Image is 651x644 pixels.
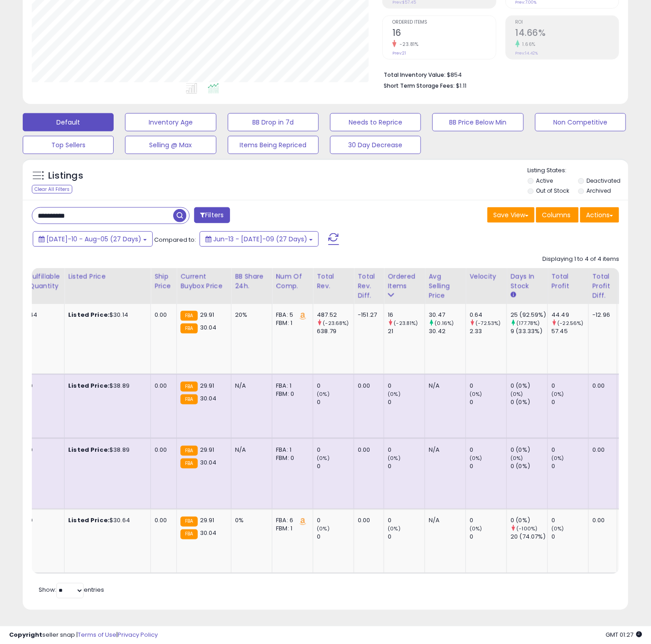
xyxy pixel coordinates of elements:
[388,390,401,398] small: (0%)
[78,630,116,639] a: Terms of Use
[384,71,446,79] b: Total Inventory Value:
[435,320,454,327] small: (0.16%)
[125,136,216,154] button: Selling @ Max
[228,136,319,154] button: Items Being Repriced
[68,272,147,281] div: Listed Price
[276,525,306,533] div: FBM: 1
[200,394,217,403] span: 30.04
[551,390,564,398] small: (0%)
[511,327,547,335] div: 9 (33.33%)
[392,50,406,56] small: Prev: 21
[592,382,610,390] div: 0.00
[456,81,466,90] span: $1.11
[586,187,611,195] label: Archived
[520,41,536,48] small: 1.66%
[535,113,626,131] button: Non Competitive
[323,320,349,327] small: (-23.68%)
[200,323,217,332] span: 30.04
[511,446,547,454] div: 0 (0%)
[235,382,265,390] div: N/A
[511,311,547,319] div: 25 (92.59%)
[68,446,144,454] div: $38.89
[32,185,72,194] div: Clear All Filters
[235,446,265,454] div: N/A
[317,390,330,398] small: (0%)
[276,390,306,398] div: FBM: 0
[29,311,57,319] div: 44
[155,446,170,454] div: 0.00
[551,454,564,462] small: (0%)
[9,630,42,639] strong: Copyright
[511,272,544,291] div: Days In Stock
[580,207,619,223] button: Actions
[592,311,610,319] div: -12.96
[388,446,425,454] div: 0
[388,517,425,525] div: 0
[516,28,619,40] h2: 14.66%
[180,529,197,539] small: FBA
[429,446,459,454] div: N/A
[511,517,547,525] div: 0 (0%)
[180,446,197,456] small: FBA
[180,394,197,404] small: FBA
[511,390,523,398] small: (0%)
[317,382,354,390] div: 0
[388,272,421,291] div: Ordered Items
[180,517,197,527] small: FBA
[551,446,588,454] div: 0
[470,390,482,398] small: (0%)
[200,310,215,319] span: 29.91
[317,517,354,525] div: 0
[388,398,425,406] div: 0
[536,177,553,185] label: Active
[200,231,319,247] button: Jun-13 - [DATE]-09 (27 Days)
[317,446,354,454] div: 0
[536,187,569,195] label: Out of Stock
[276,446,306,454] div: FBA: 1
[551,398,588,406] div: 0
[235,272,268,291] div: BB Share 24h.
[388,327,425,335] div: 21
[200,381,215,390] span: 29.91
[317,327,354,335] div: 638.79
[429,272,462,300] div: Avg Selling Price
[235,311,265,319] div: 20%
[606,630,642,639] span: 2025-09-10 01:27 GMT
[586,177,621,185] label: Deactivated
[180,382,197,392] small: FBA
[213,235,307,244] span: Jun-13 - [DATE]-09 (27 Days)
[429,517,459,525] div: N/A
[194,207,230,223] button: Filters
[358,382,377,390] div: 0.00
[392,20,496,25] span: Ordered Items
[432,113,523,131] button: BB Price Below Min
[592,517,610,525] div: 0.00
[551,462,588,470] div: 0
[517,320,540,327] small: (177.78%)
[118,630,158,639] a: Privacy Policy
[154,235,196,244] span: Compared to:
[511,462,547,470] div: 0 (0%)
[200,445,215,454] span: 29.91
[392,28,496,40] h2: 16
[68,310,110,319] b: Listed Price:
[542,210,571,220] span: Columns
[68,445,110,454] b: Listed Price:
[155,382,170,390] div: 0.00
[487,207,535,223] button: Save View
[68,516,110,525] b: Listed Price:
[317,311,354,319] div: 487.52
[39,586,104,594] span: Show: entries
[23,136,114,154] button: Top Sellers
[9,631,158,639] div: seller snap | |
[551,311,588,319] div: 44.49
[23,113,114,131] button: Default
[276,311,306,319] div: FBA: 5
[388,311,425,319] div: 16
[551,272,585,291] div: Total Profit
[551,517,588,525] div: 0
[68,381,110,390] b: Listed Price:
[358,272,380,300] div: Total Rev. Diff.
[511,382,547,390] div: 0 (0%)
[317,533,354,541] div: 0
